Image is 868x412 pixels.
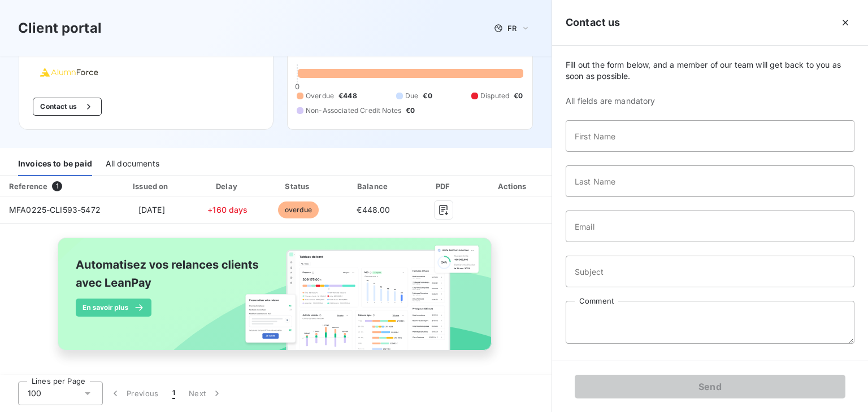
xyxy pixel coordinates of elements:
[278,201,319,218] span: overdue
[103,382,166,405] button: Previous
[172,388,175,399] span: 1
[415,181,472,192] div: PDF
[207,205,248,214] span: +160 days
[337,181,411,192] div: Balance
[33,64,105,80] img: Company logo
[566,165,854,197] input: placeholder
[338,91,357,101] span: €448
[166,382,182,405] button: 1
[112,181,191,192] div: Issued on
[33,98,101,116] button: Contact us
[357,205,390,214] span: €448.00
[566,15,620,30] h5: Contact us
[106,152,159,176] div: All documents
[295,82,300,91] span: 0
[566,59,854,82] span: Fill out the form below, and a member of our team will get back to you as soon as possible.
[138,205,165,214] span: [DATE]
[477,181,549,192] div: Actions
[18,152,92,176] div: Invoices to be paid
[566,256,854,287] input: placeholder
[480,91,509,101] span: Disputed
[405,91,418,101] span: Due
[182,382,229,405] button: Next
[566,95,854,107] span: All fields are mandatory
[28,388,41,399] span: 100
[47,231,504,370] img: banner
[196,181,260,192] div: Delay
[566,211,854,242] input: placeholder
[306,91,334,101] span: Overdue
[264,181,332,192] div: Status
[566,120,854,152] input: placeholder
[507,24,517,33] span: FR
[18,18,102,38] h3: Client portal
[52,181,62,191] span: 1
[9,182,47,191] div: Reference
[306,106,401,116] span: Non-Associated Credit Notes
[423,91,432,101] span: €0
[9,205,101,214] span: MFA0225-CLI593-5472
[575,375,845,398] button: Send
[406,106,415,116] span: €0
[514,91,523,101] span: €0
